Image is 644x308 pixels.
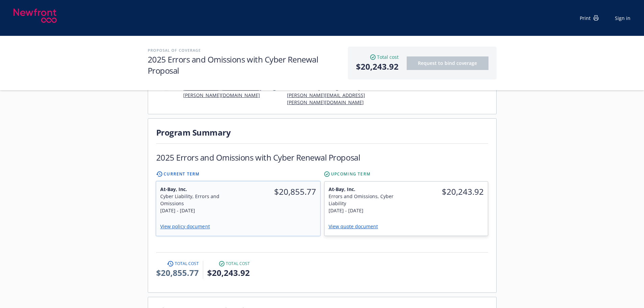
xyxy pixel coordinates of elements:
div: Cyber Liability, Errors and Omissions [160,193,234,207]
a: View quote document [329,223,383,230]
span: Total cost [175,261,199,267]
h2: Proposal of coverage [148,47,341,54]
div: Errors and Omissions, Cyber Liability [329,193,402,207]
span: Total cost [377,53,399,61]
span: $20,243.92 [410,186,484,198]
a: [PERSON_NAME][EMAIL_ADDRESS][PERSON_NAME][DOMAIN_NAME] [287,92,365,105]
h1: 2025 Errors and Omissions with Cyber Renewal Proposal [148,54,341,76]
h1: Program Summary [156,127,488,138]
span: Request to bind coverage [418,60,477,66]
button: Request to bind coverage [407,56,488,70]
div: [DATE] - [DATE] [160,207,234,214]
span: At-Bay, Inc. [329,186,402,193]
h1: 2025 Errors and Omissions with Cyber Renewal Proposal [156,152,360,163]
span: $20,243.92 [207,267,250,279]
span: $20,855.77 [242,186,316,198]
div: [DATE] - [DATE] [329,207,402,214]
span: Total cost [226,261,250,267]
a: Sign in [615,15,630,22]
span: $20,855.77 [156,267,199,279]
span: $20,243.92 [356,61,399,73]
span: Upcoming Term [331,171,371,177]
span: At-Bay, Inc. [160,186,234,193]
span: Current Term [164,171,199,177]
div: Print [580,15,599,22]
a: View policy document [160,223,215,230]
